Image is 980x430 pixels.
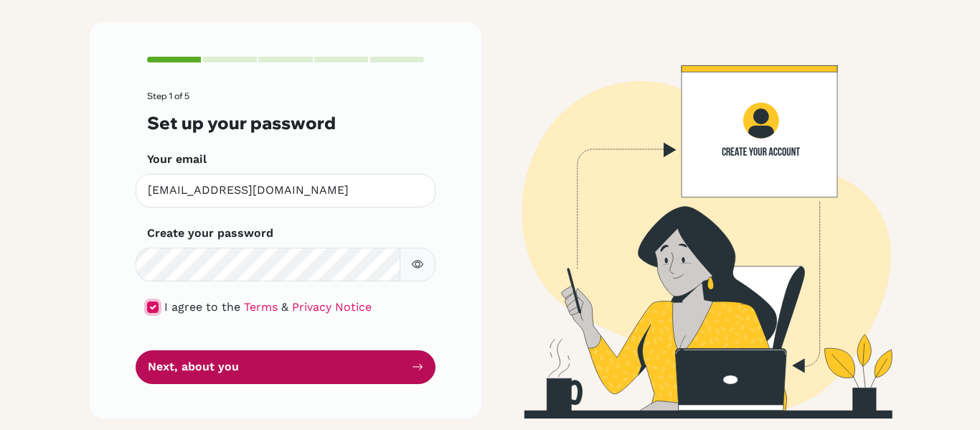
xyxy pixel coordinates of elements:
[147,151,207,168] label: Your email
[136,174,435,207] input: Insert your email*
[292,300,372,314] a: Privacy Notice
[147,90,189,101] span: Step 1 of 5
[281,300,288,314] span: &
[164,300,240,314] span: I agree to the
[136,350,435,384] button: Next, about you
[147,225,273,242] label: Create your password
[147,113,424,134] h3: Set up your password
[244,300,278,314] a: Terms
